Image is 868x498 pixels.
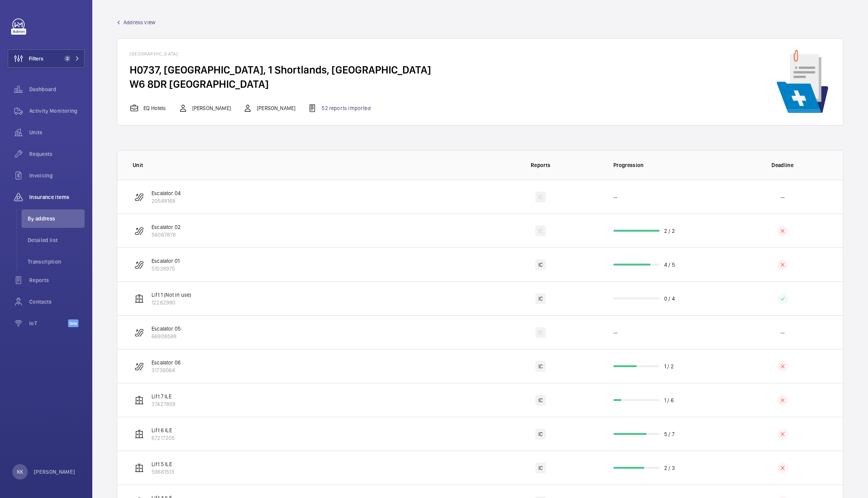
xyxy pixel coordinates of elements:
[152,189,181,197] p: Escalator 04
[28,215,85,222] span: By address
[130,104,166,113] div: EQ Hotels
[152,197,181,205] p: 20588168
[29,55,43,62] span: Filters
[29,107,85,115] span: Activity Monitoring
[29,319,68,327] span: IoT
[535,327,546,338] div: IC
[664,396,674,404] p: 1 / 6
[781,329,785,336] p: --
[664,261,675,269] p: 4 / 5
[135,328,144,337] img: escalator.svg
[28,258,85,266] span: Transcription
[152,393,175,400] p: Lift 7 ILE
[135,463,144,473] img: elevator.svg
[535,293,546,304] div: IC
[535,192,546,202] div: IC
[29,298,85,306] span: Contacts
[64,55,70,62] span: 2
[29,129,85,136] span: Units
[152,434,175,442] p: 67217205
[152,366,181,374] p: 31736064
[243,104,295,113] div: [PERSON_NAME]
[613,193,617,201] p: --
[178,104,231,113] div: [PERSON_NAME]
[135,396,144,405] img: elevator.svg
[29,150,85,158] span: Requests
[152,291,191,299] p: Lift 1 (Not in use)
[29,172,85,179] span: Invoicing
[152,265,180,272] p: 51038975
[152,333,181,340] p: 66908588
[486,161,596,169] p: Reports
[308,104,370,113] div: 52 reports imported
[152,223,181,231] p: Escalator 02
[728,161,838,169] p: Deadline
[664,227,675,235] p: 2 / 2
[664,430,675,438] p: 5 / 7
[8,49,85,68] button: Filters2
[613,329,617,336] p: --
[152,231,181,239] p: 56067878
[152,400,175,408] p: 37427859
[68,319,78,327] span: Beta
[152,359,181,366] p: Escalator 06
[613,161,722,169] p: Progression
[664,464,675,472] p: 2 / 3
[535,226,546,236] div: IC
[135,260,144,269] img: escalator.svg
[664,295,675,302] p: 0 / 4
[535,463,546,473] div: IC
[152,468,174,476] p: 59661513
[781,193,785,201] p: --
[29,193,85,201] span: Insurance items
[152,299,191,306] p: 12262980
[135,294,144,303] img: elevator.svg
[135,226,144,236] img: escalator.svg
[17,468,23,476] p: KK
[535,361,546,372] div: IC
[535,429,546,440] div: IC
[29,276,85,284] span: Reports
[664,363,674,370] p: 1 / 2
[152,257,180,265] p: Escalator 01
[152,426,175,434] p: Lift 6 ILE
[28,236,85,244] span: Detailed list
[34,468,75,476] p: [PERSON_NAME]
[535,395,546,406] div: IC
[135,362,144,371] img: escalator.svg
[130,63,431,91] h4: H0737, [GEOGRAPHIC_DATA], 1 Shortlands, [GEOGRAPHIC_DATA] W6 8DR [GEOGRAPHIC_DATA]
[152,460,174,468] p: Lift 5 ILE
[130,51,431,63] h4: [GEOGRAPHIC_DATA]
[135,192,144,202] img: escalator.svg
[29,85,85,93] span: Dashboard
[135,429,144,439] img: elevator.svg
[535,259,546,270] div: IC
[152,325,181,333] p: Escalator 05
[133,161,480,169] p: Unit
[123,18,155,26] span: Address view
